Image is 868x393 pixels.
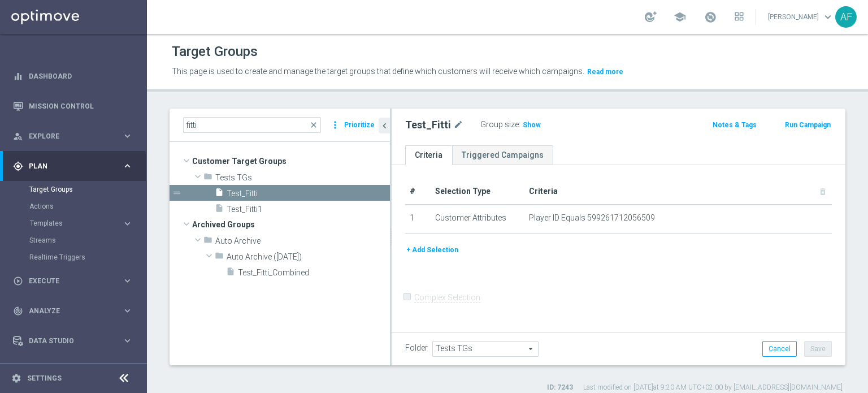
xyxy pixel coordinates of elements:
[215,204,224,217] i: insert_drive_file
[12,277,133,286] button: play_circle_outline Execute keyboard_arrow_right
[29,163,122,170] span: Plan
[414,292,480,303] label: Complex Selection
[215,188,224,201] i: insert_drive_file
[583,383,843,392] label: Last modified on [DATE] at 9:20 AM UTC+02:00 by [EMAIL_ADDRESS][DOMAIN_NAME]
[523,121,541,129] span: Show
[12,306,133,316] button: track_changes Analyze keyboard_arrow_right
[122,161,133,171] i: keyboard_arrow_right
[822,11,834,23] span: keyboard_arrow_down
[329,117,341,133] i: more_vert
[238,268,390,278] span: Test_Fitti_Combined
[431,205,524,233] td: Customer Attributes
[227,205,390,214] span: Test_Fitti1
[529,187,558,196] span: Criteria
[29,91,133,121] a: Mission Control
[215,236,390,246] span: Auto Archive
[29,338,122,344] span: Data Studio
[12,336,133,346] button: Data Studio keyboard_arrow_right
[29,308,122,314] span: Analyze
[13,336,122,346] div: Data Studio
[29,215,146,232] div: Templates
[215,173,390,183] span: Tests TGs
[203,172,212,185] i: folder
[13,71,23,81] i: equalizer
[835,6,857,28] div: AF
[122,305,133,316] i: keyboard_arrow_right
[30,220,111,227] span: Templates
[762,341,797,357] button: Cancel
[405,244,459,256] button: + Add Selection
[122,218,133,229] i: keyboard_arrow_right
[452,145,553,165] a: Triggered Campaigns
[784,119,832,131] button: Run Campaign
[29,249,146,266] div: Realtime Triggers
[13,276,23,286] i: play_circle_outline
[226,267,235,280] i: insert_drive_file
[29,236,118,245] a: Streams
[29,185,118,194] a: Target Groups
[215,251,224,264] i: folder
[711,119,758,131] button: Notes & Tags
[405,179,431,205] th: #
[29,356,118,386] a: Optibot
[13,131,122,141] div: Explore
[227,252,390,262] span: Auto Archive (2024-12-15)
[30,220,122,227] div: Templates
[11,373,21,383] i: settings
[431,179,524,205] th: Selection Type
[379,118,390,133] button: chevron_left
[29,232,146,249] div: Streams
[379,120,390,131] i: chevron_left
[122,335,133,346] i: keyboard_arrow_right
[203,235,212,248] i: folder
[13,131,23,141] i: person_search
[29,253,118,262] a: Realtime Triggers
[227,189,390,198] span: Test_Fitti
[27,375,62,382] a: Settings
[192,217,390,232] span: Archived Groups
[405,118,451,132] h2: Test_Fitti
[13,161,23,171] i: gps_fixed
[13,306,122,316] div: Analyze
[342,118,376,133] button: Prioritize
[172,44,258,60] h1: Target Groups
[29,61,133,91] a: Dashboard
[405,205,431,233] td: 1
[767,8,835,25] a: [PERSON_NAME]keyboard_arrow_down
[13,91,133,121] div: Mission Control
[13,356,133,386] div: Optibot
[529,213,655,223] span: Player ID Equals 599261712056509
[547,383,573,392] label: ID: 7243
[13,276,122,286] div: Execute
[29,133,122,140] span: Explore
[519,120,520,129] label: :
[12,72,133,81] button: equalizer Dashboard
[480,120,519,129] label: Group size
[29,181,146,198] div: Target Groups
[29,202,118,211] a: Actions
[122,131,133,141] i: keyboard_arrow_right
[122,275,133,286] i: keyboard_arrow_right
[309,120,318,129] span: close
[29,219,133,228] button: Templates keyboard_arrow_right
[12,162,133,171] button: gps_fixed Plan keyboard_arrow_right
[29,198,146,215] div: Actions
[183,117,321,133] input: Quick find group or folder
[13,161,122,171] div: Plan
[12,102,133,111] button: Mission Control
[13,306,23,316] i: track_changes
[29,278,122,284] span: Execute
[12,132,133,141] button: person_search Explore keyboard_arrow_right
[192,153,390,169] span: Customer Target Groups
[405,145,452,165] a: Criteria
[586,66,624,78] button: Read more
[172,67,584,76] span: This page is used to create and manage the target groups that define which customers will receive...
